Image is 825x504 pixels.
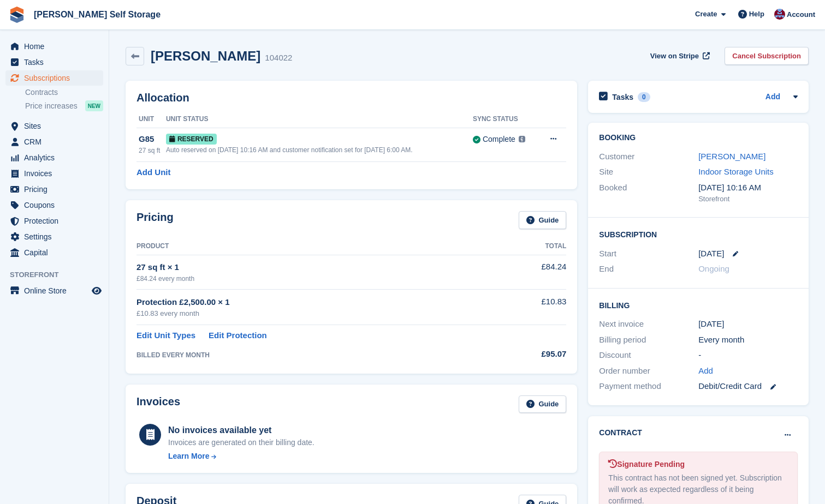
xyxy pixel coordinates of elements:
[5,197,103,213] a: menu
[168,424,314,437] div: No invoices available yet
[599,380,698,393] div: Payment method
[774,9,785,20] img: Tracy Bailey
[599,299,798,310] h2: Billing
[168,451,209,462] div: Learn More
[5,182,103,197] a: menu
[519,211,567,229] a: Guide
[25,101,78,111] span: Price increases
[139,146,166,155] div: 27 sq ft
[168,451,314,462] a: Learn More
[24,39,90,54] span: Home
[25,100,103,112] a: Price increases NEW
[638,92,650,102] div: 0
[497,348,566,361] div: £95.07
[5,213,103,229] a: menu
[29,5,165,23] a: [PERSON_NAME] Self Storage
[599,182,698,205] div: Booked
[599,151,698,163] div: Customer
[5,245,103,260] a: menu
[5,55,103,70] a: menu
[698,318,798,331] div: [DATE]
[599,427,642,439] h2: Contract
[166,145,473,155] div: Auto reserved on [DATE] 10:16 AM and customer notification set for [DATE] 6:00 AM.
[136,211,174,229] h2: Pricing
[265,52,292,64] div: 104022
[85,100,103,111] div: NEW
[650,51,699,62] span: View on Stripe
[136,274,497,284] div: £84.24 every month
[168,437,314,448] div: Invoices are generated on their billing date.
[24,182,90,197] span: Pricing
[24,70,90,86] span: Subscriptions
[5,150,103,165] a: menu
[5,70,103,86] a: menu
[698,152,765,161] a: [PERSON_NAME]
[151,49,260,63] h2: [PERSON_NAME]
[139,133,166,146] div: G85
[166,111,473,128] th: Unit Status
[5,283,103,298] a: menu
[10,269,109,280] span: Storefront
[599,263,698,275] div: End
[612,92,633,102] h2: Tasks
[473,111,538,128] th: Sync Status
[209,329,267,342] a: Edit Protection
[698,167,774,176] a: Indoor Storage Units
[698,248,724,260] time: 2025-08-29 00:00:00 UTC
[599,334,698,346] div: Billing period
[25,87,103,98] a: Contracts
[608,459,788,470] div: Signature Pending
[646,47,712,65] a: View on Stripe
[136,350,497,360] div: BILLED EVERY MONTH
[136,238,497,255] th: Product
[136,111,166,128] th: Unit
[698,334,798,346] div: Every month
[787,9,815,20] span: Account
[698,349,798,362] div: -
[698,194,798,205] div: Storefront
[695,9,717,20] span: Create
[5,166,103,181] a: menu
[519,136,525,142] img: icon-info-grey-7440780725fd019a000dd9b08b2336e03edf1995a4989e88bcd33f0948082b44.svg
[599,229,798,239] h2: Subscription
[698,264,729,273] span: Ongoing
[90,284,103,297] a: Preview store
[166,134,217,145] span: Reserved
[497,255,566,289] td: £84.24
[136,329,195,342] a: Edit Unit Types
[698,380,798,393] div: Debit/Credit Card
[497,238,566,255] th: Total
[24,134,90,149] span: CRM
[136,92,566,104] h2: Allocation
[24,213,90,229] span: Protection
[599,166,698,178] div: Site
[136,261,497,274] div: 27 sq ft × 1
[599,318,698,331] div: Next invoice
[725,47,809,65] a: Cancel Subscription
[5,229,103,244] a: menu
[599,365,698,377] div: Order number
[5,39,103,54] a: menu
[497,290,566,325] td: £10.83
[24,150,90,165] span: Analytics
[599,349,698,362] div: Discount
[599,248,698,260] div: Start
[24,55,90,70] span: Tasks
[5,134,103,149] a: menu
[136,166,170,179] a: Add Unit
[24,118,90,134] span: Sites
[136,395,180,413] h2: Invoices
[483,134,515,145] div: Complete
[24,283,90,298] span: Online Store
[24,229,90,244] span: Settings
[24,245,90,260] span: Capital
[136,308,497,319] div: £10.83 every month
[749,9,764,20] span: Help
[5,118,103,134] a: menu
[24,197,90,213] span: Coupons
[599,134,798,142] h2: Booking
[136,296,497,309] div: Protection £2,500.00 × 1
[24,166,90,181] span: Invoices
[698,182,798,194] div: [DATE] 10:16 AM
[9,7,25,23] img: stora-icon-8386f47178a22dfd0bd8f6a31ec36ba5ce8667c1dd55bd0f319d3a0aa187defe.svg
